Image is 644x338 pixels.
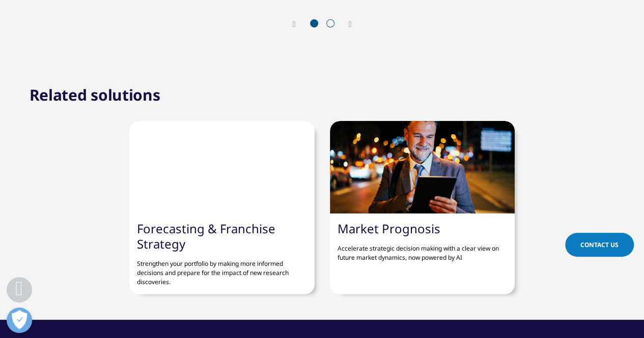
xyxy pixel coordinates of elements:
[293,19,306,29] div: Previous slide
[30,85,160,105] h2: Related solutions
[580,240,619,249] span: Contact Us
[137,252,306,287] p: Strengthen your portfolio by making more informed decisions and prepare for the impact of new res...
[7,308,32,333] button: Open Preferences
[137,220,275,252] a: Forecasting & Franchise Strategy
[338,220,440,237] a: Market Prognosis
[338,236,507,262] p: Accelerate strategic decision making with a clear view on future market dynamics, now powered by AI
[339,19,352,29] div: Next slide
[565,233,634,257] a: Contact Us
